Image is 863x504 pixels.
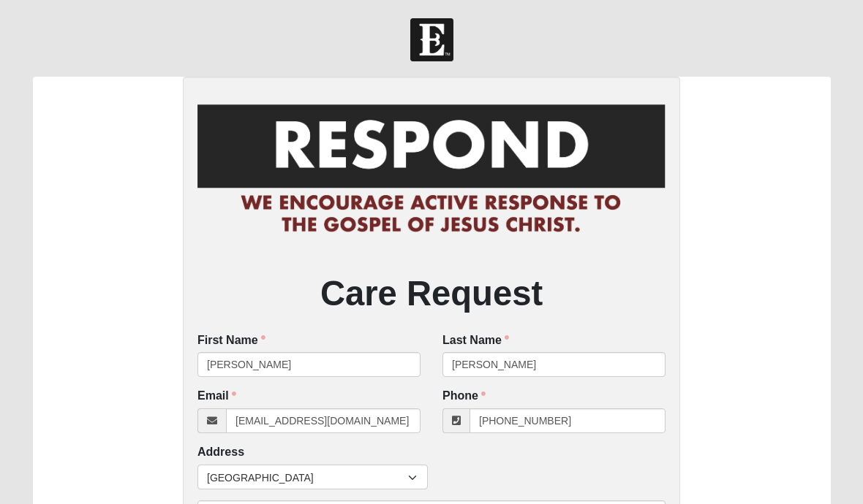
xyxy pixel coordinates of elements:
label: First Name [197,332,265,349]
img: Church of Eleven22 Logo [410,18,453,61]
label: Phone [442,388,486,405]
label: Last Name [442,332,509,349]
label: Email [197,388,236,405]
span: [GEOGRAPHIC_DATA] [207,465,408,490]
h2: Care Request [197,273,666,315]
img: RespondCardHeader.png [197,91,666,248]
label: Address [197,444,244,461]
